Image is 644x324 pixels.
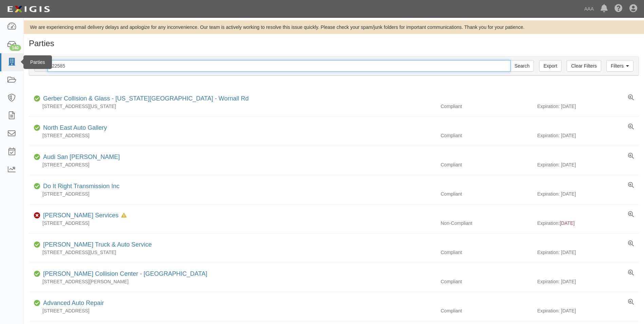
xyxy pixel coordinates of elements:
[43,270,207,277] a: [PERSON_NAME] Collision Center - [GEOGRAPHIC_DATA]
[40,299,104,308] div: Advanced Auto Repair
[40,270,207,278] div: Seidner's Collision Center - West Covina
[34,272,40,276] i: Compliant
[34,213,40,218] i: Non-Compliant
[537,278,639,285] div: Expiration: [DATE]
[537,307,639,314] div: Expiration: [DATE]
[40,153,120,162] div: Audi San Juan
[29,278,436,285] div: [STREET_ADDRESS][PERSON_NAME]
[43,300,104,306] a: Advanced Auto Repair
[5,3,52,15] img: logo-5460c22ac91f19d4615b14bd174203de0afe785f0fc80cf4dbbc73dc1793850b.png
[581,2,597,16] a: AAA
[567,60,601,72] a: Clear Filters
[121,213,127,218] i: In Default since 08/26/2025
[628,270,634,276] a: View results summary
[40,182,119,191] div: Do It Right Transmission Inc
[10,45,21,51] div: 140
[34,242,40,247] i: Compliant
[436,132,537,139] div: Compliant
[29,191,436,197] div: [STREET_ADDRESS]
[510,60,534,72] input: Search
[43,124,107,131] a: North East Auto Gallery
[34,184,40,189] i: Compliant
[537,191,639,197] div: Expiration: [DATE]
[29,39,639,48] h1: Parties
[40,94,249,103] div: Gerber Collision & Glass - Kansas City - Wornall Rd
[34,301,40,306] i: Compliant
[436,161,537,168] div: Compliant
[43,241,152,248] a: [PERSON_NAME] Truck & Auto Service
[34,96,40,101] i: Compliant
[436,103,537,110] div: Compliant
[436,307,537,314] div: Compliant
[436,220,537,227] div: Non-Compliant
[436,249,537,256] div: Compliant
[23,55,52,69] div: Parties
[48,60,511,72] input: Search
[628,182,634,189] a: View results summary
[537,103,639,110] div: Expiration: [DATE]
[29,220,436,227] div: [STREET_ADDRESS]
[24,24,644,31] div: We are experiencing email delivery delays and apologize for any inconvenience. Our team is active...
[628,124,634,130] a: View results summary
[43,212,118,219] a: [PERSON_NAME] Services
[43,95,249,102] a: Gerber Collision & Glass - [US_STATE][GEOGRAPHIC_DATA] - Wornall Rd
[29,249,436,256] div: [STREET_ADDRESS][US_STATE]
[628,94,634,101] a: View results summary
[537,220,639,227] div: Expiration:
[539,60,562,72] a: Export
[40,211,127,220] div: L H Morine Services
[29,161,436,168] div: [STREET_ADDRESS]
[614,5,623,13] i: Help Center - Complianz
[29,132,436,139] div: [STREET_ADDRESS]
[29,103,436,110] div: [STREET_ADDRESS][US_STATE]
[628,299,634,306] a: View results summary
[537,249,639,256] div: Expiration: [DATE]
[34,126,40,130] i: Compliant
[606,60,633,72] a: Filters
[40,124,107,132] div: North East Auto Gallery
[560,220,575,226] span: [DATE]
[628,240,634,247] a: View results summary
[40,240,152,249] div: Martin's Truck & Auto Service
[43,183,119,190] a: Do It Right Transmission Inc
[436,191,537,197] div: Compliant
[537,161,639,168] div: Expiration: [DATE]
[34,155,40,160] i: Compliant
[43,154,120,160] a: Audi San [PERSON_NAME]
[29,307,436,314] div: [STREET_ADDRESS]
[436,278,537,285] div: Compliant
[628,211,634,218] a: View results summary
[537,132,639,139] div: Expiration: [DATE]
[628,153,634,160] a: View results summary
